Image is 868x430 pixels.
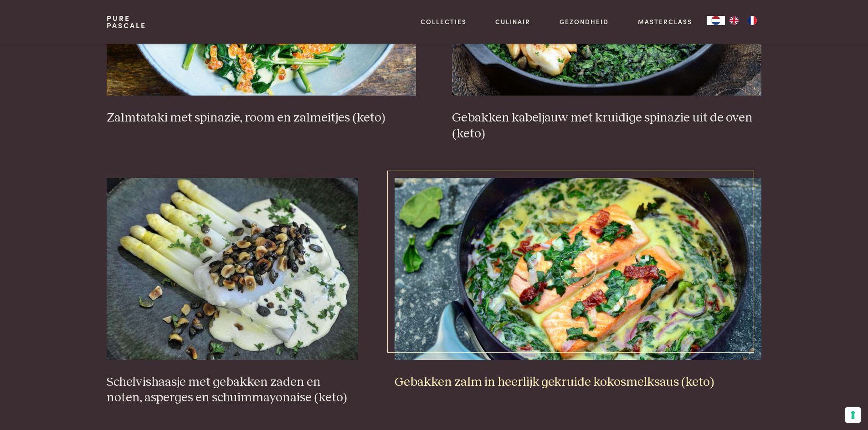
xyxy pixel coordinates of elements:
button: Uw voorkeuren voor toestemming voor trackingtechnologieën [845,407,861,423]
a: Collecties [421,17,467,26]
h3: Gebakken zalm in heerlijk gekruide kokosmelksaus (keto) [395,374,761,390]
div: Language [707,16,725,25]
a: Schelvishaasje met gebakken zaden en noten, asperges en schuimmayonaise (keto) Schelvishaasje met... [107,178,358,406]
h3: Gebakken kabeljauw met kruidige spinazie uit de oven (keto) [452,110,761,142]
a: Gebakken zalm in heerlijk gekruide kokosmelksaus (keto) Gebakken zalm in heerlijk gekruide kokosm... [395,178,761,390]
a: Culinair [495,17,530,26]
h3: Schelvishaasje met gebakken zaden en noten, asperges en schuimmayonaise (keto) [107,374,358,406]
h3: Zalmtataki met spinazie, room en zalmeitjes (keto) [107,110,416,126]
a: PurePascale [107,15,146,29]
img: Gebakken zalm in heerlijk gekruide kokosmelksaus (keto) [395,178,761,360]
a: FR [743,16,761,25]
img: Schelvishaasje met gebakken zaden en noten, asperges en schuimmayonaise (keto) [107,178,358,360]
a: Gezondheid [560,17,609,26]
ul: Language list [725,16,761,25]
aside: Language selected: Nederlands [707,16,761,25]
a: EN [725,16,743,25]
a: NL [707,16,725,25]
a: Masterclass [638,17,692,26]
